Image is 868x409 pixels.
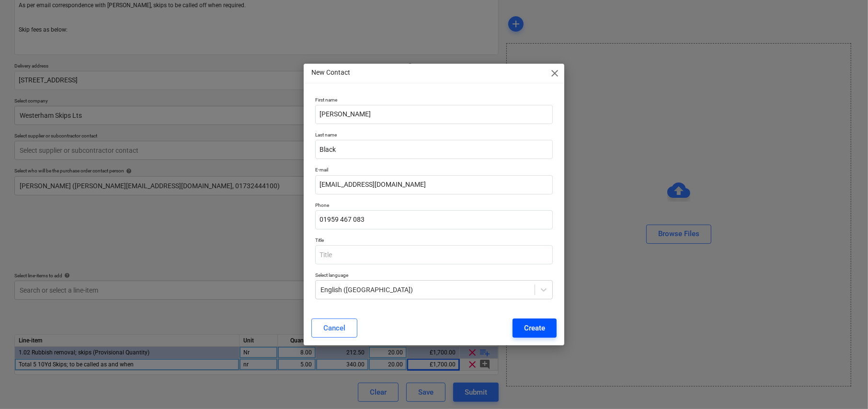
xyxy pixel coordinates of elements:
[315,167,553,175] p: E-mail
[315,245,553,264] input: Title
[311,68,350,78] p: New Contact
[315,210,553,229] input: Phone
[315,132,553,140] p: Last name
[323,322,345,334] div: Cancel
[315,202,553,210] p: Phone
[315,97,553,105] p: First name
[820,363,868,409] iframe: Chat Widget
[315,272,553,280] p: Select language
[513,318,557,338] button: Create
[315,237,553,245] p: Title
[315,140,553,159] input: Last name
[524,322,545,334] div: Create
[315,175,553,194] input: E-mail
[311,318,357,338] button: Cancel
[549,68,560,79] span: close
[315,105,553,124] input: First name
